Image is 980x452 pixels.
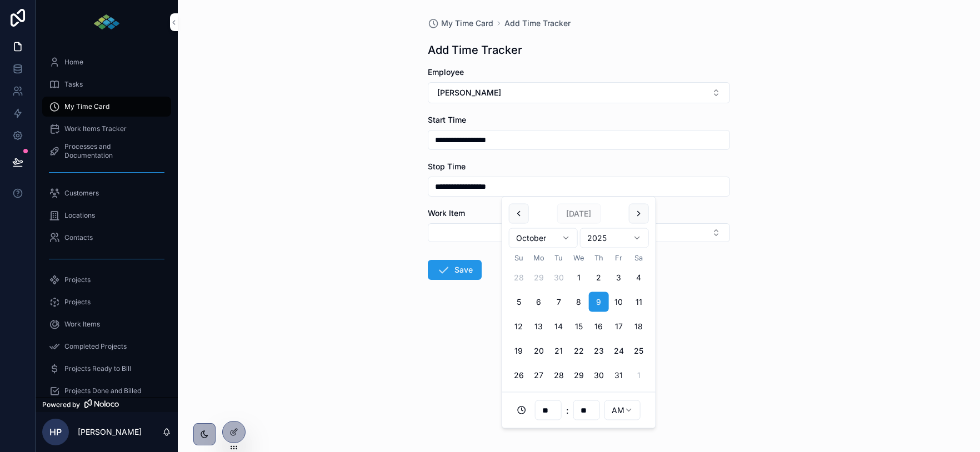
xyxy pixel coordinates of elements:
[42,74,171,94] a: Tasks
[504,18,571,29] a: Add Time Tracker
[509,341,529,361] button: Sunday, October 19th, 2025
[428,223,730,242] button: Select Button
[49,425,62,439] span: HP
[437,87,501,98] span: [PERSON_NAME]
[64,80,83,89] span: Tasks
[549,317,569,337] button: Tuesday, October 14th, 2025
[42,270,171,290] a: Projects
[629,292,649,312] button: Saturday, October 11th, 2025
[428,42,522,58] h1: Add Time Tracker
[609,341,629,361] button: Friday, October 24th, 2025
[549,292,569,312] button: Tuesday, October 7th, 2025
[42,205,171,225] a: Locations
[428,208,465,218] span: Work Item
[529,317,549,337] button: Monday, October 13th, 2025
[64,142,160,160] span: Processes and Documentation
[428,260,482,280] button: Save
[64,233,93,242] span: Contacts
[42,97,171,117] a: My Time Card
[509,268,529,288] button: Sunday, September 28th, 2025
[509,399,649,421] div: :
[509,292,529,312] button: Sunday, October 5th, 2025
[549,253,569,263] th: Tuesday
[64,298,91,307] span: Projects
[589,317,609,337] button: Thursday, October 16th, 2025
[609,268,629,288] button: Friday, October 3rd, 2025
[42,400,80,409] span: Powered by
[42,359,171,379] a: Projects Ready to Bill
[609,253,629,263] th: Friday
[569,365,589,385] button: Wednesday, October 29th, 2025
[609,365,629,385] button: Friday, October 31st, 2025
[42,52,171,72] a: Home
[529,253,549,263] th: Monday
[78,426,142,438] p: [PERSON_NAME]
[428,162,466,171] span: Stop Time
[629,253,649,263] th: Saturday
[529,341,549,361] button: Monday, October 20th, 2025
[64,189,99,198] span: Customers
[441,18,493,29] span: My Time Card
[589,253,609,263] th: Thursday
[64,211,95,220] span: Locations
[64,102,109,111] span: My Time Card
[64,275,91,284] span: Projects
[569,268,589,288] button: Wednesday, October 1st, 2025
[629,341,649,361] button: Saturday, October 25th, 2025
[549,341,569,361] button: Tuesday, October 21st, 2025
[42,314,171,334] a: Work Items
[589,268,609,288] button: Thursday, October 2nd, 2025
[509,365,529,385] button: Sunday, October 26th, 2025
[36,397,178,412] a: Powered by
[42,228,171,248] a: Contacts
[64,342,127,351] span: Completed Projects
[549,365,569,385] button: Tuesday, October 28th, 2025
[36,44,178,397] div: scrollable content
[64,124,127,133] span: Work Items Tracker
[529,365,549,385] button: Monday, October 27th, 2025
[42,381,171,401] a: Projects Done and Billed
[569,292,589,312] button: Wednesday, October 8th, 2025
[64,58,83,67] span: Home
[629,268,649,288] button: Saturday, October 4th, 2025
[42,141,171,161] a: Processes and Documentation
[64,386,141,395] span: Projects Done and Billed
[529,292,549,312] button: Monday, October 6th, 2025
[428,67,464,77] span: Employee
[93,13,121,31] img: App logo
[589,365,609,385] button: Thursday, October 30th, 2025
[64,320,100,329] span: Work Items
[509,253,649,385] table: October 2025
[509,253,529,263] th: Sunday
[589,292,609,312] button: Today, Thursday, October 9th, 2025, selected
[428,115,466,124] span: Start Time
[42,183,171,203] a: Customers
[569,317,589,337] button: Wednesday, October 15th, 2025
[549,268,569,288] button: Tuesday, September 30th, 2025
[589,341,609,361] button: Thursday, October 23rd, 2025
[529,268,549,288] button: Monday, September 29th, 2025
[569,253,589,263] th: Wednesday
[428,18,493,29] a: My Time Card
[569,341,589,361] button: Wednesday, October 22nd, 2025
[42,337,171,356] a: Completed Projects
[509,317,529,337] button: Sunday, October 12th, 2025
[42,119,171,139] a: Work Items Tracker
[64,364,131,373] span: Projects Ready to Bill
[629,317,649,337] button: Saturday, October 18th, 2025
[428,82,730,103] button: Select Button
[609,292,629,312] button: Friday, October 10th, 2025
[609,317,629,337] button: Friday, October 17th, 2025
[629,365,649,385] button: Saturday, November 1st, 2025
[42,292,171,312] a: Projects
